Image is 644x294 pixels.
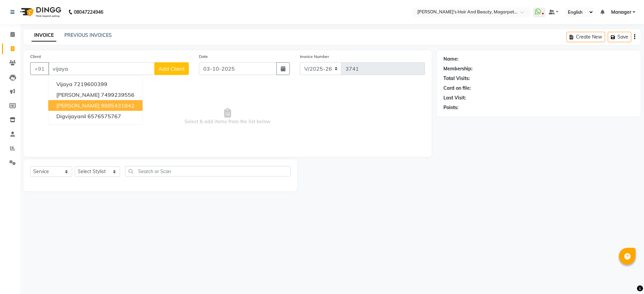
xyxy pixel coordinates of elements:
[88,113,121,120] ngb-highlight: 6576575767
[56,102,100,109] span: [PERSON_NAME]
[608,32,631,42] button: Save
[443,56,459,63] div: Name:
[74,81,107,87] ngb-highlight: 7219600399
[101,102,135,109] ngb-highlight: 9885431842
[443,85,471,92] div: Card on file:
[158,65,185,72] span: Add Client
[125,166,291,176] input: Search or Scan
[64,32,112,38] a: PREVIOUS INVOICES
[30,62,49,75] button: +91
[101,91,135,98] ngb-highlight: 7499239556
[443,65,473,72] div: Membership:
[567,32,605,42] button: Create New
[300,54,329,60] label: Invoice Number
[611,9,631,16] span: Manager
[17,3,63,21] img: logo
[443,94,466,101] div: Last Visit:
[30,54,41,60] label: Client
[443,104,459,111] div: Points:
[48,62,155,75] input: Search by Name/Mobile/Email/Code
[56,81,72,87] span: Vijaya
[616,267,637,287] iframe: chat widget
[30,83,425,150] span: Select & add items from the list below
[154,62,189,75] button: Add Client
[56,113,86,120] span: Digvijayanil
[199,54,208,60] label: Date
[443,75,470,82] div: Total Visits:
[56,91,100,98] span: [PERSON_NAME]
[74,3,103,21] b: 08047224946
[32,29,56,42] a: INVOICE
